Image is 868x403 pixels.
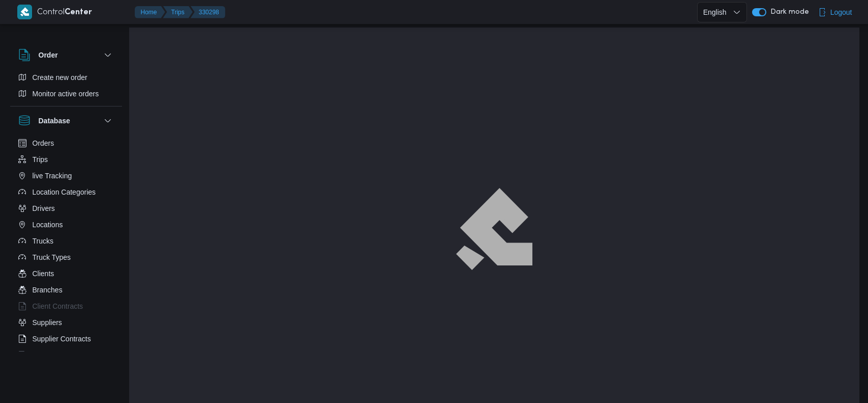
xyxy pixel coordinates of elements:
[814,2,856,22] button: Logout
[33,71,87,84] span: Create new order
[14,184,118,200] button: Location Categories
[33,267,54,280] span: Clients
[14,135,118,151] button: Orders
[14,200,118,217] button: Drivers
[33,333,91,345] span: Supplier Contracts
[33,251,71,263] span: Truck Types
[461,194,527,264] img: ILLA Logo
[14,298,118,314] button: Client Contracts
[14,233,118,249] button: Trucks
[18,49,114,61] button: Order
[14,314,118,331] button: Suppliers
[33,186,96,198] span: Location Categories
[830,6,852,18] span: Logout
[766,8,809,16] span: Dark mode
[14,331,118,347] button: Supplier Contracts
[33,202,55,214] span: Drivers
[14,249,118,265] button: Truck Types
[14,217,118,233] button: Locations
[14,69,118,86] button: Create new order
[65,9,92,16] b: Center
[39,115,70,127] h3: Database
[33,170,72,182] span: live Tracking
[17,5,32,19] img: X8yXhbKr1z7QwAAAABJRU5ErkJggg==
[33,219,63,231] span: Locations
[14,282,118,298] button: Branches
[33,284,63,296] span: Branches
[191,6,225,18] button: 330298
[39,49,58,61] h3: Order
[14,86,118,102] button: Monitor active orders
[33,88,99,100] span: Monitor active orders
[163,6,193,18] button: Trips
[33,349,58,361] span: Devices
[33,316,62,329] span: Suppliers
[14,265,118,282] button: Clients
[33,300,83,312] span: Client Contracts
[10,135,122,356] div: Database
[135,6,165,18] button: Home
[14,347,118,363] button: Devices
[18,115,114,127] button: Database
[33,153,48,166] span: Trips
[33,235,53,247] span: Trucks
[33,137,54,149] span: Orders
[10,69,122,106] div: Order
[14,168,118,184] button: live Tracking
[14,151,118,168] button: Trips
